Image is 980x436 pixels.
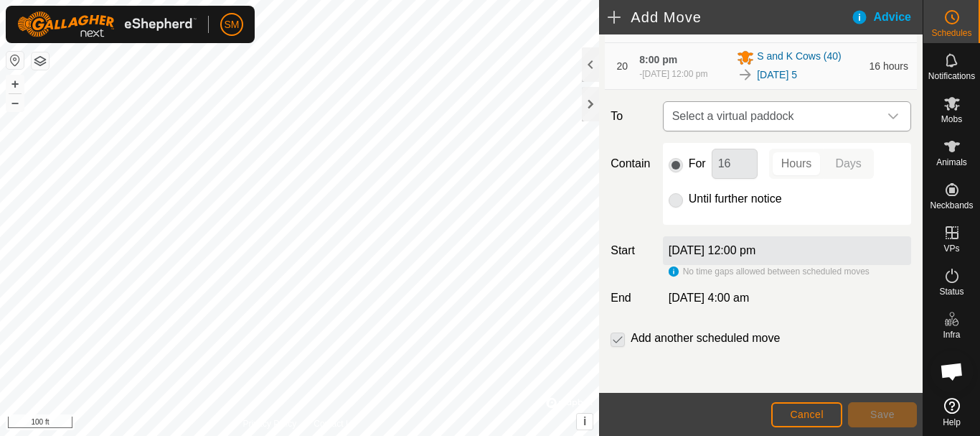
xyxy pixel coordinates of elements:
[639,54,677,65] span: 8:00 pm
[669,292,750,304] span: [DATE] 4:00 am
[608,9,850,26] h2: Add Move
[32,52,49,70] button: Map Layers
[583,415,586,427] span: i
[605,242,656,259] label: Start
[689,193,782,205] label: Until further notice
[848,402,917,427] button: Save
[870,409,895,420] span: Save
[689,158,706,170] label: For
[17,11,197,37] img: Gallagher Logo
[683,266,870,277] span: No time gaps allowed between scheduled moves
[930,201,973,210] span: Neckbands
[605,289,656,307] label: End
[6,75,24,93] button: +
[851,9,923,26] div: Advice
[225,17,240,32] span: SM
[6,52,24,69] button: Reset Map
[870,60,908,72] span: 16 hours
[605,155,656,172] label: Contain
[943,418,961,427] span: Help
[577,414,593,430] button: i
[642,69,707,79] span: [DATE] 12:00 pm
[879,102,908,131] div: dropdown trigger
[941,115,962,124] span: Mobs
[631,333,780,344] label: Add another scheduled move
[639,68,707,80] div: -
[6,94,24,111] button: –
[930,350,974,393] div: Open chat
[790,409,824,420] span: Cancel
[605,101,656,131] label: To
[314,417,356,430] a: Contact Us
[669,244,756,256] label: [DATE] 12:00 pm
[666,102,879,131] span: Select a virtual paddock
[243,417,297,430] a: Privacy Policy
[943,330,960,339] span: Infra
[757,68,797,83] a: [DATE] 5
[616,60,628,72] span: 20
[939,287,963,296] span: Status
[936,158,967,167] span: Animals
[923,392,980,432] a: Help
[943,244,959,253] span: VPs
[757,49,842,66] span: S and K Cows (40)
[931,29,971,37] span: Schedules
[771,402,842,427] button: Cancel
[928,72,975,80] span: Notifications
[737,66,754,83] img: To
